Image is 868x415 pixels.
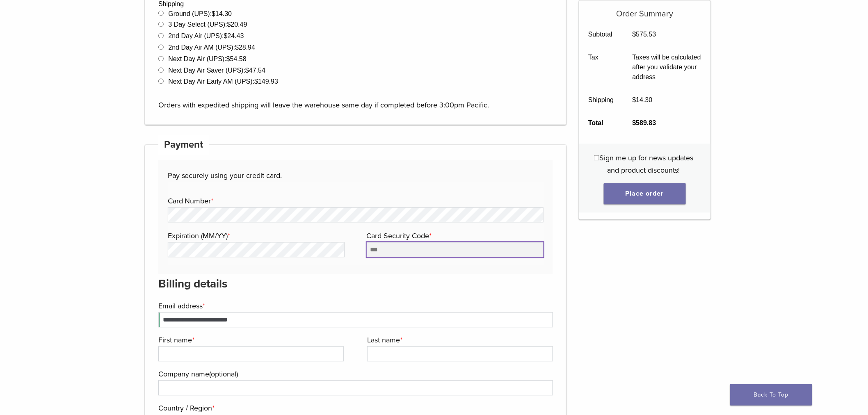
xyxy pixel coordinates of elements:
[168,78,278,85] label: Next Day Air Early AM (UPS):
[633,31,636,38] span: $
[579,89,624,112] th: Shipping
[168,44,255,51] label: 2nd Day Air AM (UPS):
[579,112,624,135] th: Total
[158,87,553,112] p: Orders with expedited shipping will leave the warehouse same day if completed before 3:00pm Pacific.
[168,33,244,40] label: 2nd Day Air (UPS):
[633,31,656,38] bdi: 575.53
[633,119,656,126] bdi: 589.83
[209,370,238,379] span: (optional)
[224,33,244,40] bdi: 24.43
[226,56,230,63] span: $
[226,56,247,63] bdi: 54.58
[158,402,551,415] label: Country / Region
[168,195,541,207] label: Card Number
[235,44,255,51] bdi: 28.94
[158,368,551,381] label: Company name
[254,78,278,85] bdi: 149.93
[579,23,624,46] th: Subtotal
[599,153,693,175] span: Sign me up for news updates and product discounts!
[633,96,636,103] span: $
[168,21,247,28] label: 3 Day Select (UPS):
[227,21,231,28] span: $
[168,170,544,182] p: Pay securely using your credit card.
[212,10,215,17] span: $
[633,96,653,103] bdi: 14.30
[579,0,711,18] h5: Order Summary
[168,230,343,242] label: Expiration (MM/YY)
[158,334,342,347] label: First name
[168,67,265,74] label: Next Day Air Saver (UPS):
[227,21,247,28] bdi: 20.49
[730,384,812,406] a: Back To Top
[168,56,246,63] label: Next Day Air (UPS):
[235,44,239,51] span: $
[245,67,249,74] span: $
[254,78,258,85] span: $
[579,46,624,89] th: Tax
[158,300,551,312] label: Email address
[594,155,599,160] input: Sign me up for news updates and product discounts!
[623,46,710,89] td: Taxes will be calculated after you validate your address
[367,230,541,242] label: Card Security Code
[158,135,209,155] h4: Payment
[245,67,265,74] bdi: 47.54
[168,182,544,265] fieldset: Payment Info
[633,119,636,126] span: $
[212,10,232,17] bdi: 14.30
[224,33,228,40] span: $
[158,274,553,294] h3: Billing details
[604,183,686,204] button: Place order
[367,334,550,347] label: Last name
[168,10,232,17] label: Ground (UPS):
